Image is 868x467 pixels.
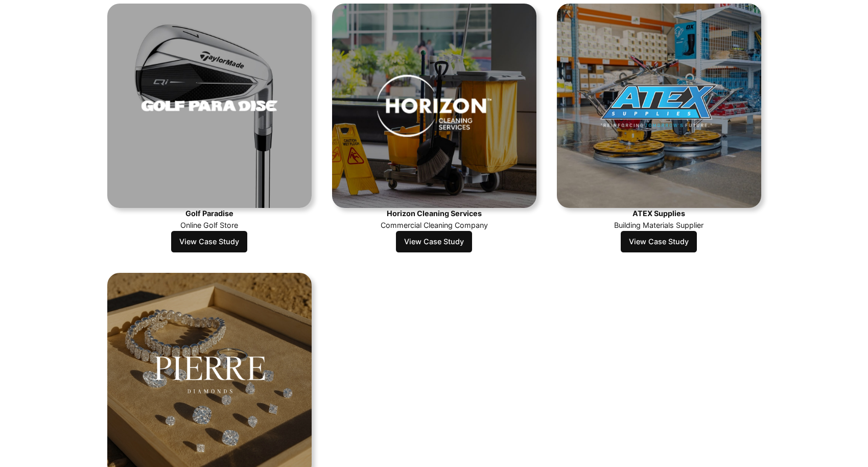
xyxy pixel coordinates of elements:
p: Building Materials Supplier [614,220,703,231]
a: View Case Study [621,231,697,252]
p: Online Golf Store [180,220,238,231]
strong: Golf Paradise [185,209,233,218]
strong: ATEX Supplies [632,209,685,218]
p: Commercial Cleaning Company [381,220,488,231]
a: View Case Study [171,231,247,252]
strong: Horizon Cleaning Services [387,209,482,218]
a: View Case Study [396,231,472,252]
